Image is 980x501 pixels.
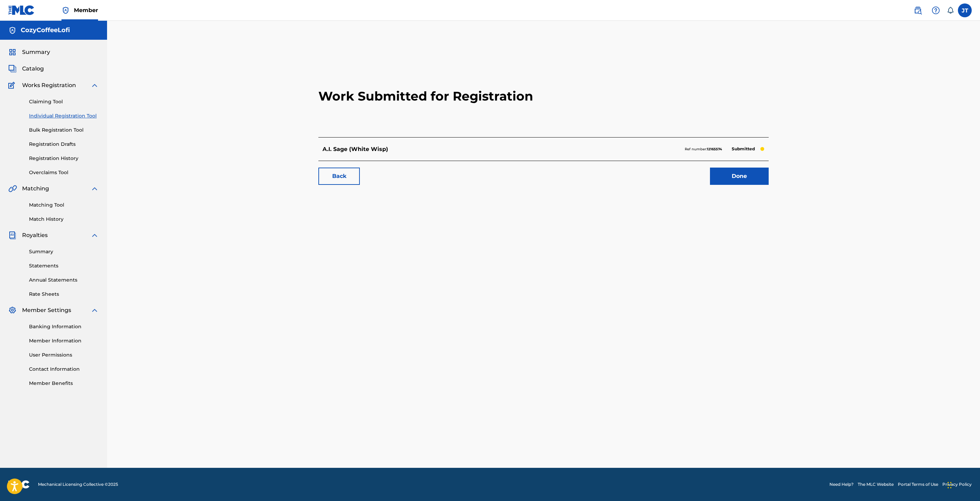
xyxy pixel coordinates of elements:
[948,475,952,495] div: Drag
[29,323,99,330] a: Banking Information
[22,306,71,314] span: Member Settings
[29,337,99,344] a: Member Information
[29,141,99,148] a: Registration Drafts
[911,3,925,17] a: Public Search
[898,481,938,488] a: Portal Terms of Use
[21,26,70,34] h5: CozyCoffeeLofi
[947,7,954,14] div: Notifications
[858,481,894,488] a: The MLC Website
[8,65,17,73] img: Catalog
[29,380,99,387] a: Member Benefits
[90,231,99,239] img: expand
[929,3,943,17] div: Help
[29,248,99,255] a: Summary
[8,26,17,35] img: Accounts
[29,126,99,134] a: Bulk Registration Tool
[728,144,758,154] p: Submitted
[318,55,769,137] h2: Work Submitted for Registration
[942,481,972,488] a: Privacy Policy
[29,201,99,209] a: Matching Tool
[22,48,50,56] span: Summary
[8,480,30,489] img: logo
[29,351,99,359] a: User Permissions
[318,168,360,185] a: Back
[29,98,99,105] a: Claiming Tool
[90,185,99,193] img: expand
[829,481,854,488] a: Need Help?
[932,6,940,15] img: help
[8,231,17,239] img: Royalties
[29,169,99,176] a: Overclaims Tool
[29,155,99,162] a: Registration History
[90,81,99,89] img: expand
[29,262,99,270] a: Statements
[8,48,17,56] img: Summary
[29,112,99,120] a: Individual Registration Tool
[22,81,76,89] span: Works Registration
[38,481,118,488] span: Mechanical Licensing Collective © 2025
[323,145,388,153] p: A.I. Sage (White Wisp)
[8,48,50,56] a: SummarySummary
[961,356,980,412] iframe: Resource Center
[8,185,17,193] img: Matching
[29,276,99,284] a: Annual Statements
[914,6,922,15] img: search
[90,306,99,314] img: expand
[29,291,99,298] a: Rate Sheets
[945,468,980,501] iframe: Chat Widget
[22,65,44,73] span: Catalog
[8,5,35,15] img: MLC Logo
[29,366,99,373] a: Contact Information
[685,146,722,152] p: Ref number:
[958,3,972,17] div: User Menu
[707,147,722,151] strong: 12165574
[22,231,48,239] span: Royalties
[29,216,99,223] a: Match History
[8,65,44,73] a: CatalogCatalog
[8,306,17,314] img: Member Settings
[710,168,769,185] a: Done
[61,6,70,15] img: Top Rightsholder
[22,185,49,193] span: Matching
[8,81,17,89] img: Works Registration
[74,6,98,14] span: Member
